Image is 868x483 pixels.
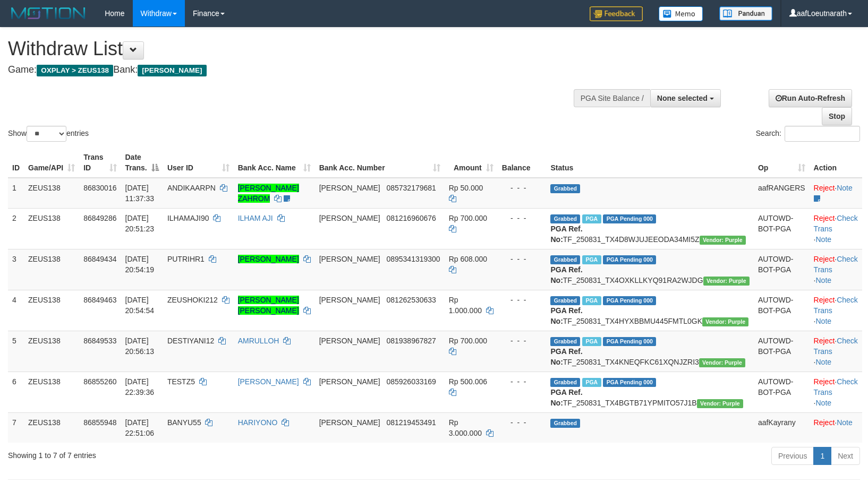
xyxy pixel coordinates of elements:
[814,418,835,427] a: Reject
[238,296,299,315] a: [PERSON_NAME] [PERSON_NAME]
[8,5,89,21] img: MOTION_logo.png
[125,214,155,233] span: [DATE] 20:51:23
[815,358,831,366] a: Note
[24,249,79,290] td: ZEUS138
[8,249,24,290] td: 3
[814,184,835,192] a: Reject
[27,126,66,142] select: Showentries
[550,296,580,305] span: Grabbed
[814,296,835,304] a: Reject
[502,213,542,223] div: - - -
[810,372,862,412] td: · ·
[8,290,24,331] td: 4
[582,255,601,264] span: Marked by aafRornrotha
[319,296,380,304] span: [PERSON_NAME]
[754,290,810,331] td: AUTOWD-BOT-PGA
[24,372,79,412] td: ZEUS138
[24,178,79,209] td: ZEUS138
[37,65,113,76] span: OXPLAY > ZEUS138
[574,89,650,107] div: PGA Site Balance /
[810,208,862,249] td: · ·
[754,148,810,178] th: Op: activate to sort column ascending
[702,317,748,326] span: Vendor URL: https://trx4.1velocity.biz
[546,249,753,290] td: TF_250831_TX4OXKLLKYQ91RA2WJDG
[810,412,862,443] td: ·
[814,296,858,315] a: Check Trans
[386,418,436,427] span: Copy 081219453491 to clipboard
[238,184,299,203] a: [PERSON_NAME] ZAHROM
[386,296,436,304] span: Copy 081262530633 to clipboard
[449,255,487,263] span: Rp 608.000
[550,347,582,366] b: PGA Ref. No:
[582,214,601,223] span: Marked by aafRornrotha
[550,419,580,428] span: Grabbed
[449,377,487,386] span: Rp 500.006
[603,296,656,305] span: PGA Pending
[754,412,810,443] td: aafKayrany
[449,184,483,192] span: Rp 50.000
[8,65,568,75] h4: Game: Bank:
[546,290,753,331] td: TF_250831_TX4HYXBBMU445FMTL0GK
[386,184,436,192] span: Copy 085732179681 to clipboard
[754,372,810,412] td: AUTOWD-BOT-PGA
[810,331,862,372] td: · ·
[8,126,89,142] label: Show entries
[550,225,582,244] b: PGA Ref. No:
[125,418,155,437] span: [DATE] 22:51:06
[449,296,482,315] span: Rp 1.000.000
[319,214,380,222] span: [PERSON_NAME]
[238,214,273,222] a: ILHAM AJI
[754,331,810,372] td: AUTOWD-BOT-PGA
[238,418,278,427] a: HARIYONO
[831,447,860,465] a: Next
[8,148,24,178] th: ID
[24,290,79,331] td: ZEUS138
[771,447,814,465] a: Previous
[386,255,440,263] span: Copy 0895341319300 to clipboard
[319,184,380,192] span: [PERSON_NAME]
[502,183,542,193] div: - - -
[603,255,656,264] span: PGA Pending
[167,337,214,345] span: DESTIYANI12
[8,446,354,461] div: Showing 1 to 7 of 7 entries
[650,89,721,107] button: None selected
[550,214,580,223] span: Grabbed
[546,372,753,412] td: TF_250831_TX4BGTB71YPMITO57J1B
[125,184,155,203] span: [DATE] 11:37:33
[167,184,216,192] span: ANDIKAARPN
[754,249,810,290] td: AUTOWD-BOT-PGA
[657,94,708,102] span: None selected
[83,184,116,192] span: 86830016
[814,255,858,274] a: Check Trans
[502,335,542,346] div: - - -
[550,265,582,284] b: PGA Ref. No:
[813,447,831,465] a: 1
[582,378,601,387] span: Marked by aafmaleo
[24,412,79,443] td: ZEUS138
[815,317,831,325] a: Note
[699,358,745,367] span: Vendor URL: https://trx4.1velocity.biz
[386,377,436,386] span: Copy 085926033169 to clipboard
[700,236,746,245] span: Vendor URL: https://trx4.1velocity.biz
[810,148,862,178] th: Action
[83,377,116,386] span: 86855260
[24,331,79,372] td: ZEUS138
[719,6,772,21] img: panduan.png
[810,249,862,290] td: · ·
[697,399,743,408] span: Vendor URL: https://trx4.1velocity.biz
[83,418,116,427] span: 86855948
[445,148,498,178] th: Amount: activate to sort column ascending
[550,255,580,264] span: Grabbed
[769,89,852,107] a: Run Auto-Refresh
[167,418,201,427] span: BANYU55
[121,148,163,178] th: Date Trans.: activate to sort column descending
[83,337,116,345] span: 86849533
[837,184,853,192] a: Note
[837,418,853,427] a: Note
[8,38,568,59] h1: Withdraw List
[546,148,753,178] th: Status
[659,6,703,21] img: Button%20Memo.svg
[502,254,542,264] div: - - -
[125,296,155,315] span: [DATE] 20:54:54
[814,377,835,386] a: Reject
